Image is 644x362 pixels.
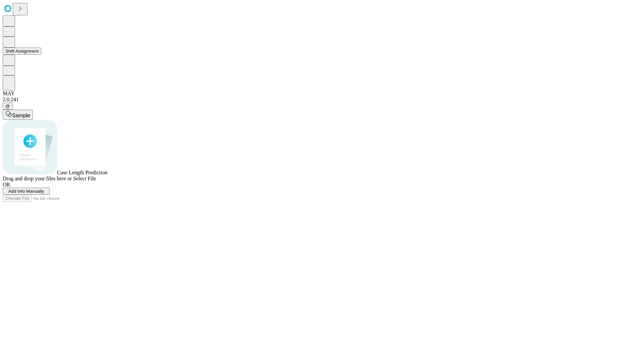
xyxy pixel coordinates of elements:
[73,176,96,181] span: Select File
[3,182,10,187] span: OR
[3,110,33,120] button: Sample
[12,113,30,118] span: Sample
[3,176,72,181] span: Drag and drop your files here or
[3,97,641,103] div: 2.0.241
[3,188,50,195] button: Add Info Manually
[8,189,44,194] span: Add Info Manually
[5,104,10,109] span: @
[3,90,641,97] div: MAY
[3,48,41,55] button: Shift Assignment
[57,170,107,175] span: Case Length Prediction
[3,103,13,110] button: @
